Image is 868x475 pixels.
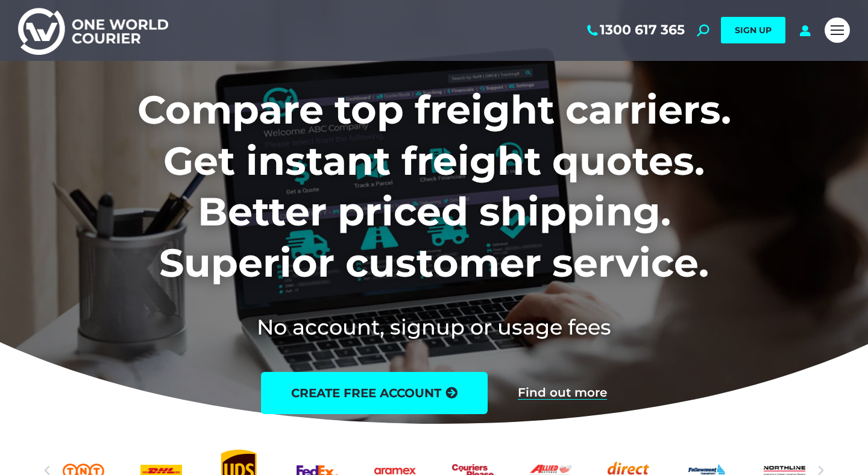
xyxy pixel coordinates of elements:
[18,6,168,55] img: One World Courier
[585,22,685,38] a: 1300 617 365
[261,372,488,414] a: create free account
[735,25,772,36] span: SIGN UP
[721,17,785,43] a: SIGN UP
[58,312,811,342] h2: No account, signup or usage fees
[58,84,811,288] h1: Compare top freight carriers. Get instant freight quotes. Better priced shipping. Superior custom...
[825,17,850,43] a: Mobile menu icon
[518,386,607,400] a: Find out more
